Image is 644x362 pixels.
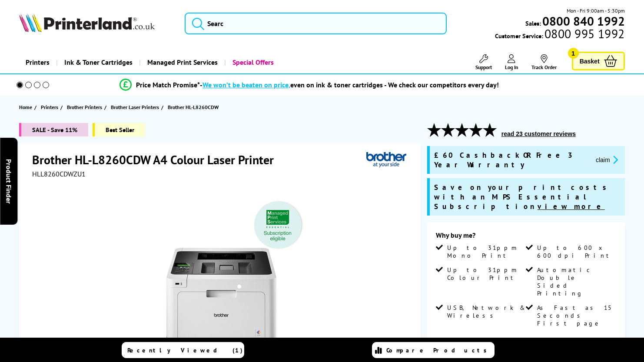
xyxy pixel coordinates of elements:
button: read 23 customer reviews [499,130,578,138]
span: Up to 31ppm Mono Print [447,244,524,259]
span: Product Finder [4,159,13,203]
span: Customer Service: [495,30,624,40]
span: Log In [505,64,518,70]
a: Recently Viewed (1) [122,342,244,358]
a: Support [475,54,492,70]
a: Printers [19,51,56,73]
span: Up to 600 x 600 dpi Print [537,244,614,259]
span: Automatic Double Sided Printing [537,266,614,297]
a: Brother Printers [67,103,104,112]
a: Brother HL-L8260CDW [168,103,221,112]
span: As Fast as 15 Seconds First page [537,304,614,327]
span: Brother Printers [67,103,102,112]
span: Up to 31ppm Colour Print [447,266,524,282]
span: Sales: [525,19,541,27]
b: 0800 840 1992 [542,13,625,29]
u: view more [538,202,605,211]
input: Searc [185,13,447,34]
span: We won’t be beaten on price, [202,80,290,89]
a: Basket 1 [572,52,625,70]
a: Special Offers [224,51,280,73]
a: Home [19,103,34,112]
span: Brother Laser Printers [111,103,159,112]
span: Basket [580,55,600,67]
span: Printers [41,103,58,112]
a: Printerland Logo [19,13,173,34]
span: Brother HL-L8260CDW [168,103,219,112]
span: 0800 995 1992 [543,30,624,38]
span: Ink & Toner Cartridges [64,51,133,73]
button: promo-description [593,155,621,165]
span: Compare Products [386,346,491,354]
span: SALE - Save 11% [19,123,88,136]
a: Compare Products [372,342,495,358]
span: Best Seller [93,123,145,136]
span: Save on your print costs with an MPS Essential Subscription [434,183,611,211]
img: Brother [366,152,406,168]
a: Brother Laser Printers [111,103,161,112]
a: Managed Print Services [139,51,224,73]
span: £60 Cashback OR Free 3 Year Warranty [434,150,589,169]
span: Price Match Promise* [136,80,200,89]
a: Printers [41,103,60,112]
span: HLL8260CDWZU1 [32,169,86,178]
span: Support [475,64,492,70]
span: 1 [568,48,579,59]
li: modal_Promise [4,77,614,93]
img: Printerland Logo [19,13,155,32]
span: Mon - Fri 9:00am - 5:30pm [567,7,625,15]
h1: Brother HL-L8260CDW A4 Colour Laser Printer [32,152,282,168]
div: Why buy me? [436,231,616,244]
span: USB, Network & Wireless [447,304,524,319]
span: Home [19,103,32,112]
a: Ink & Toner Cartridges [56,51,139,73]
a: 0800 840 1992 [541,17,625,25]
a: Track Order [531,54,557,70]
a: Log In [505,54,518,70]
div: - even on ink & toner cartridges - We check our competitors every day! [200,80,499,89]
span: Recently Viewed (1) [127,346,243,354]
